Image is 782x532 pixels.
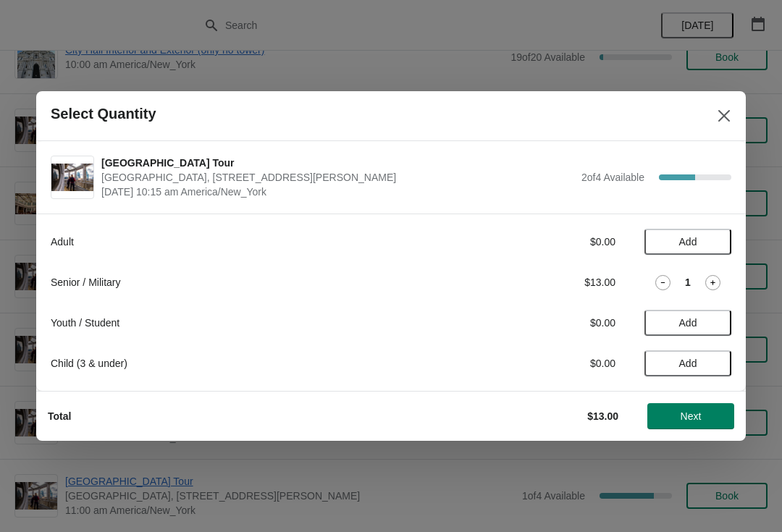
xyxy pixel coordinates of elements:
strong: Total [48,410,71,422]
button: Add [644,229,731,255]
div: $0.00 [482,235,615,249]
div: Senior / Military [51,275,453,290]
div: $13.00 [482,275,615,290]
div: Adult [51,235,453,249]
span: Add [679,358,697,369]
span: [GEOGRAPHIC_DATA] Tour [101,156,574,170]
button: Add [644,350,731,376]
h2: Select Quantity [51,106,156,122]
span: Add [679,317,697,329]
span: [GEOGRAPHIC_DATA], [STREET_ADDRESS][PERSON_NAME] [101,170,574,185]
strong: $13.00 [587,410,618,422]
span: 2 of 4 Available [581,172,644,183]
span: Next [681,410,702,422]
div: $0.00 [482,316,615,330]
div: Child (3 & under) [51,356,453,371]
img: City Hall Tower Tour | City Hall Visitor Center, 1400 John F Kennedy Boulevard Suite 121, Philade... [51,164,93,192]
span: [DATE] 10:15 am America/New_York [101,185,574,199]
button: Next [647,403,734,429]
div: Youth / Student [51,316,453,330]
strong: 1 [685,275,691,290]
button: Add [644,310,731,336]
button: Close [711,103,737,129]
span: Add [679,236,697,248]
div: $0.00 [482,356,615,371]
